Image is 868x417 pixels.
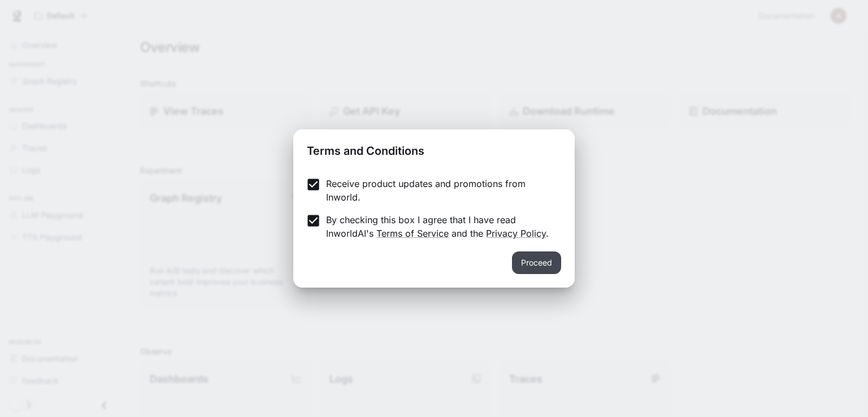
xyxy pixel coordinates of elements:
[486,228,546,239] a: Privacy Policy
[326,213,552,240] p: By checking this box I agree that I have read InworldAI's and the .
[512,251,561,274] button: Proceed
[293,129,575,168] h2: Terms and Conditions
[326,177,552,204] p: Receive product updates and promotions from Inworld.
[376,228,449,239] a: Terms of Service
